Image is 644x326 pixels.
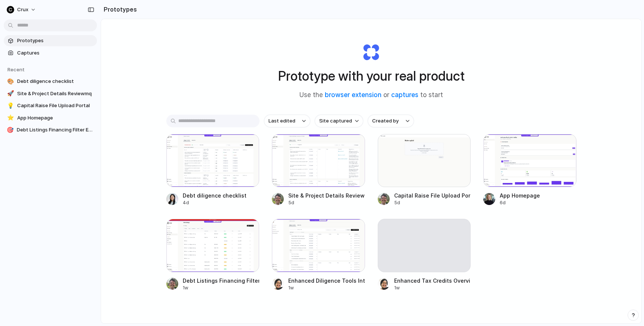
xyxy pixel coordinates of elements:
button: Last edited [264,115,310,127]
a: 🚀Site & Project Details Reviewmq [4,88,97,99]
div: 5d [394,199,471,206]
div: 🚀 [7,90,14,97]
a: App HomepageApp Homepage6d [483,134,577,206]
a: Site & Project Details ReviewmqSite & Project Details Reviewmq5d [272,134,365,206]
div: 4d [183,199,246,206]
div: Site & Project Details Reviewmq [288,192,365,199]
a: captures [391,91,418,99]
div: 1w [394,285,471,291]
a: Debt Listings Financing Filter EnhancementsDebt Listings Financing Filter Enhancements1w [166,219,260,291]
a: 🎨Debt diligence checklist [4,76,97,87]
span: Site captured [319,117,352,125]
div: 1w [288,285,365,291]
div: ⭐ [7,114,14,122]
button: Crux [4,4,40,16]
div: 6d [500,199,540,206]
div: Capital Raise File Upload Portal [394,192,471,199]
span: Site & Project Details Reviewmq [17,90,94,97]
span: Prototypes [17,37,94,44]
a: 🎯Debt Listings Financing Filter Enhancements [4,124,97,136]
span: Recent [7,66,25,72]
h2: Prototypes [101,5,137,14]
a: Captures [4,47,97,59]
div: 5d [288,199,365,206]
div: Enhanced Diligence Tools Integration [288,277,365,285]
span: Capital Raise File Upload Portal [17,102,94,109]
button: Site captured [315,115,363,127]
a: Debt diligence checklistDebt diligence checklist4d [166,134,260,206]
span: Captures [17,49,94,57]
a: Enhanced Tax Credits Overview1w [378,219,471,291]
span: Use the or to start [299,90,443,100]
a: Prototypes [4,35,97,46]
span: Last edited [268,117,295,125]
a: Enhanced Diligence Tools IntegrationEnhanced Diligence Tools Integration1w [272,219,365,291]
button: Created by [368,115,414,127]
h1: Prototype with your real product [278,66,465,86]
div: 💡 [7,102,14,109]
a: 💡Capital Raise File Upload Portal [4,100,97,111]
div: Enhanced Tax Credits Overview [394,277,471,285]
span: Debt diligence checklist [17,78,94,85]
div: 🎯 [7,126,14,134]
span: Created by [372,117,399,125]
span: App Homepage [17,114,94,122]
div: Debt Listings Financing Filter Enhancements [183,277,260,285]
div: Debt diligence checklist [183,192,246,199]
a: browser extension [325,91,381,99]
span: Crux [17,6,28,13]
div: 🎨 [7,78,14,85]
a: ⭐App Homepage [4,112,97,124]
a: Capital Raise File Upload PortalCapital Raise File Upload Portal5d [378,134,471,206]
span: Debt Listings Financing Filter Enhancements [17,126,94,134]
div: App Homepage [500,192,540,199]
div: 1w [183,285,260,291]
